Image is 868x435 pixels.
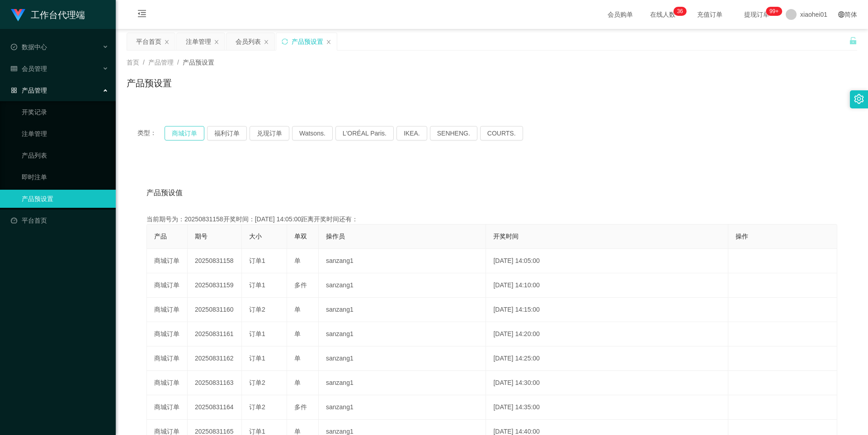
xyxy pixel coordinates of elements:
span: 首页 [127,59,139,66]
td: 商城订单 [147,322,188,346]
td: 20250831159 [188,273,242,298]
span: 操作 [736,233,748,240]
span: 产品管理 [11,87,47,94]
i: 图标: close [164,39,170,45]
td: 商城订单 [147,395,188,420]
td: 20250831160 [188,298,242,322]
i: 图标: close [214,39,219,45]
span: 订单1 [249,257,265,264]
td: 商城订单 [147,346,188,371]
img: logo.9652507e.png [11,9,25,22]
button: 兑现订单 [250,126,289,140]
span: 单 [294,428,301,435]
td: 商城订单 [147,249,188,273]
span: 操作员 [326,233,345,240]
span: 提现订单 [740,11,774,18]
span: 订单2 [249,403,265,411]
div: 注单管理 [186,33,211,50]
span: 大小 [249,233,262,240]
span: 单双 [294,233,307,240]
i: 图标: unlock [849,37,857,45]
a: 产品列表 [22,146,108,164]
span: 充值订单 [693,11,727,18]
span: 单 [294,257,301,264]
span: 单 [294,330,301,337]
td: 商城订单 [147,273,188,298]
td: [DATE] 14:20:00 [486,322,728,346]
a: 工作台代理端 [11,11,85,18]
h1: 工作台代理端 [31,0,85,29]
span: 数据中心 [11,43,47,51]
i: 图标: close [326,39,331,45]
span: / [177,59,179,66]
a: 产品预设置 [22,190,108,208]
span: / [143,59,145,66]
i: 图标: setting [854,94,864,104]
span: 在线人数 [646,11,680,18]
span: 类型： [137,126,165,140]
span: 单 [294,355,301,362]
td: sanzang1 [319,322,486,346]
span: 多件 [294,281,307,289]
i: 图标: table [11,65,17,72]
p: 6 [680,7,683,16]
span: 订单1 [249,281,265,289]
span: 开奖时间 [493,233,519,240]
p: 3 [677,7,680,16]
td: 商城订单 [147,371,188,395]
i: 图标: menu-fold [127,0,157,29]
span: 订单1 [249,330,265,337]
i: 图标: check-circle-o [11,44,17,50]
button: 商城订单 [165,126,204,140]
a: 即时注单 [22,168,108,186]
sup: 36 [673,7,686,16]
td: 20250831163 [188,371,242,395]
i: 图标: sync [282,38,288,45]
i: 图标: global [838,11,844,18]
div: 产品预设置 [292,33,323,50]
span: 订单2 [249,379,265,386]
button: COURTS. [480,126,523,140]
button: Watsons. [292,126,333,140]
td: sanzang1 [319,346,486,371]
button: SENHENG. [430,126,477,140]
div: 平台首页 [136,33,161,50]
span: 订单1 [249,428,265,435]
button: 福利订单 [207,126,247,140]
div: 会员列表 [236,33,261,50]
td: sanzang1 [319,249,486,273]
td: 20250831164 [188,395,242,420]
span: 单 [294,306,301,313]
span: 会员管理 [11,65,47,72]
td: 20250831162 [188,346,242,371]
span: 多件 [294,403,307,411]
a: 开奖记录 [22,103,108,121]
h1: 产品预设置 [127,76,172,90]
td: sanzang1 [319,395,486,420]
span: 产品预设置 [183,59,214,66]
a: 注单管理 [22,125,108,143]
sup: 1029 [766,7,782,16]
button: L'ORÉAL Paris. [335,126,394,140]
td: [DATE] 14:35:00 [486,395,728,420]
span: 订单1 [249,355,265,362]
td: [DATE] 14:05:00 [486,249,728,273]
div: 当前期号为：20250831158开奖时间：[DATE] 14:05:00距离开奖时间还有： [146,215,837,224]
span: 期号 [195,233,208,240]
span: 产品预设值 [146,187,183,198]
td: sanzang1 [319,298,486,322]
span: 产品管理 [148,59,174,66]
span: 产品 [154,233,167,240]
td: [DATE] 14:30:00 [486,371,728,395]
td: [DATE] 14:25:00 [486,346,728,371]
td: 20250831161 [188,322,242,346]
td: sanzang1 [319,273,486,298]
i: 图标: appstore-o [11,87,17,94]
td: [DATE] 14:10:00 [486,273,728,298]
td: 20250831158 [188,249,242,273]
a: 图标: dashboard平台首页 [11,211,108,229]
i: 图标: close [264,39,269,45]
span: 单 [294,379,301,386]
span: 订单2 [249,306,265,313]
td: [DATE] 14:15:00 [486,298,728,322]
